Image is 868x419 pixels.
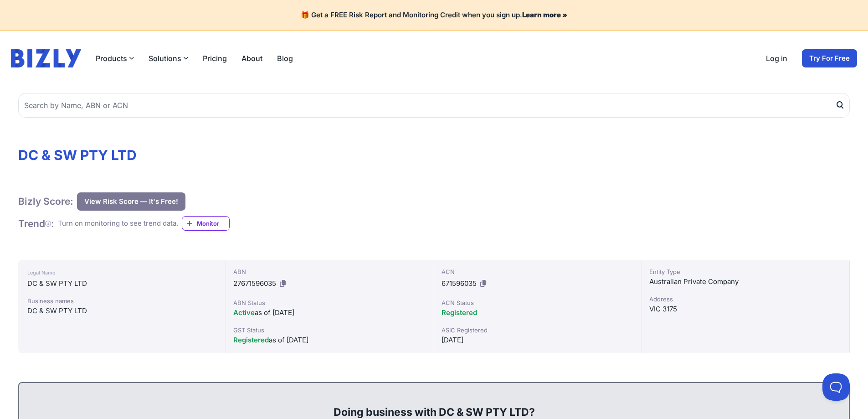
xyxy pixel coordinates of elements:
[649,267,842,276] div: Entity Type
[233,267,426,276] div: ABN
[649,304,842,315] div: VIC 3175
[649,295,842,304] div: Address
[766,53,787,64] a: Log in
[649,276,842,287] div: Australian Private Company
[18,217,54,230] h1: Trend :
[442,335,634,346] div: [DATE]
[822,373,850,401] iframe: Toggle Customer Support
[233,307,426,318] div: as of [DATE]
[442,267,634,276] div: ACN
[203,53,227,64] a: Pricing
[18,195,73,207] h1: Bizly Score:
[241,53,262,64] a: About
[442,279,477,288] span: 671596035
[233,335,426,346] div: as of [DATE]
[233,336,269,344] span: Registered
[442,308,477,317] span: Registered
[27,296,216,305] div: Business names
[802,49,857,67] a: Try For Free
[149,53,188,64] button: Solutions
[233,308,255,317] span: Active
[27,267,216,278] div: Legal Name
[18,93,850,118] input: Search by Name, ABN or ACN
[197,219,229,228] span: Monitor
[522,10,567,19] a: Learn more »
[182,216,230,231] a: Monitor
[18,147,850,163] h1: DC & SW PTY LTD
[233,298,426,307] div: ABN Status
[442,298,634,307] div: ACN Status
[58,218,178,229] div: Turn on monitoring to see trend data.
[277,53,293,64] a: Blog
[233,279,276,288] span: 27671596035
[27,278,216,289] div: DC & SW PTY LTD
[442,326,634,335] div: ASIC Registered
[77,192,185,211] button: View Risk Score — It's Free!
[27,305,216,316] div: DC & SW PTY LTD
[96,53,134,64] button: Products
[11,11,857,20] h4: 🎁 Get a FREE Risk Report and Monitoring Credit when you sign up.
[233,326,426,335] div: GST Status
